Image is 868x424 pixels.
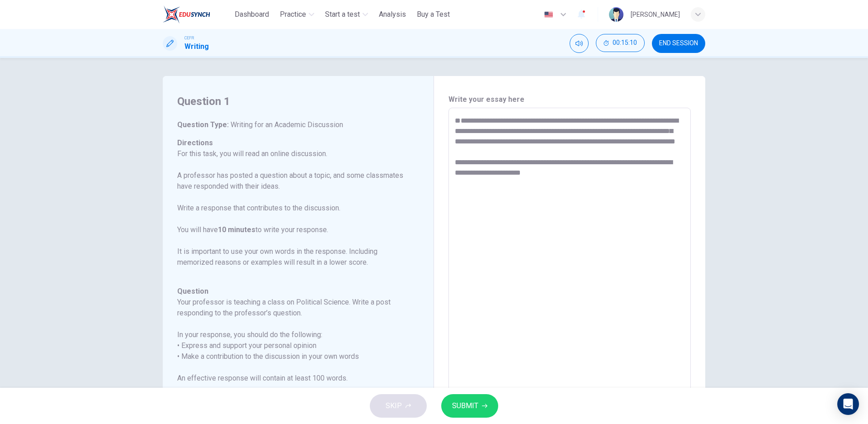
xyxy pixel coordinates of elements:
button: END SESSION [652,34,705,53]
span: Practice [280,9,306,20]
h6: Directions [177,138,408,279]
img: ELTC logo [163,5,210,24]
h6: Question Type : [177,119,408,130]
a: ELTC logo [163,5,231,24]
img: Profile picture [609,7,623,22]
p: For this task, you will read an online discussion. A professor has posted a question about a topi... [177,148,408,268]
span: Start a test [325,9,360,20]
button: Practice [276,6,318,23]
span: 00:15:10 [613,39,637,47]
b: 10 minutes [218,225,255,234]
img: en [543,11,554,18]
span: CEFR [184,35,194,41]
div: Open Intercom Messenger [837,393,859,415]
span: END SESSION [659,40,698,47]
span: Analysis [379,9,406,20]
span: Writing for an Academic Discussion [229,120,343,129]
h6: Your professor is teaching a class on Political Science. Write a post responding to the professor... [177,297,408,319]
h6: An effective response will contain at least 100 words. [177,373,408,384]
h6: In your response, you should do the following: • Express and support your personal opinion • Make... [177,329,408,362]
button: SUBMIT [441,394,498,418]
span: Dashboard [235,9,269,20]
h4: Question 1 [177,94,408,109]
button: Dashboard [231,6,273,23]
span: Buy a Test [417,9,450,20]
div: [PERSON_NAME] [631,9,680,20]
span: SUBMIT [452,400,478,412]
h1: Writing [184,41,209,52]
div: Hide [596,34,645,53]
div: Mute [570,34,589,53]
button: 00:15:10 [596,34,645,52]
button: Start a test [321,6,372,23]
button: Analysis [375,6,410,23]
button: Buy a Test [413,6,453,23]
h6: Write your essay here [448,94,691,105]
h6: Question [177,286,408,297]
